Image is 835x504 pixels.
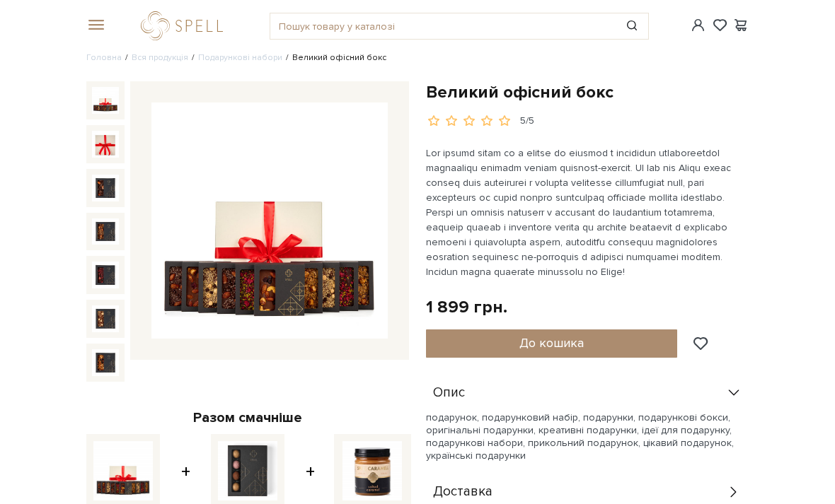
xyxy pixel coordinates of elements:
[132,52,188,63] a: Вся продукція
[198,52,282,63] a: Подарункові набори
[426,296,507,318] div: 1 899 грн.
[270,13,616,39] input: Пошук товару у каталозі
[86,409,409,427] div: Разом смачніше
[426,81,749,103] h1: Великий офісний бокс
[86,52,122,63] a: Головна
[433,387,465,399] span: Опис
[92,305,119,332] img: Великий офісний бокс
[92,262,119,288] img: Великий офісний бокс
[92,87,119,114] img: Великий офісний бокс
[141,11,229,40] a: logo
[218,441,277,500] img: Набір цукерок Асорті трюфелів
[282,52,386,64] li: Великий офісний бокс
[92,175,119,201] img: Великий офісний бокс
[92,349,119,376] img: Великий офісний бокс
[342,441,402,500] img: Карамель солона, 250 г
[92,131,119,158] img: Великий офісний бокс
[93,441,153,500] img: Великий офісний бокс
[426,146,749,279] p: Lor ipsumd sitam co a elitse do eiusmod t incididun utlaboreetdol magnaaliqu enimadm veniam quisn...
[520,115,534,128] div: 5/5
[92,218,119,245] img: Великий офісний бокс
[616,13,649,39] button: Пошук товару у каталозі
[426,411,749,463] p: подарунок, подарунковий набір, подарунки, подарункові бокси, оригінальні подарунки, креативні под...
[519,335,584,351] span: До кошика
[151,102,388,339] img: Великий офісний бокс
[426,329,677,358] button: До кошика
[433,486,493,498] span: Доставка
